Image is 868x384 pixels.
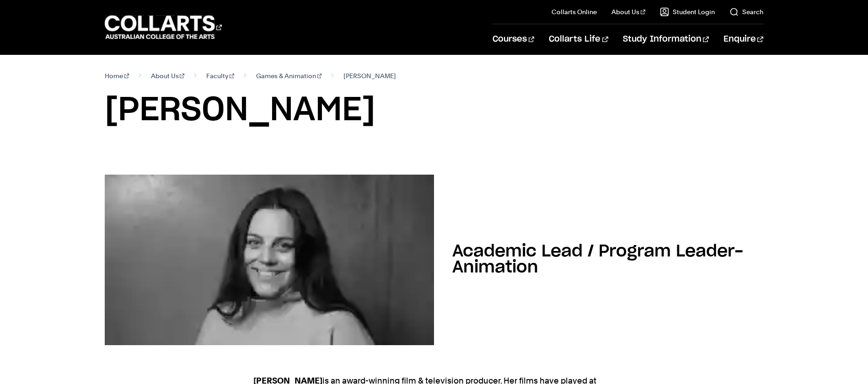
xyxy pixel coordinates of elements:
a: Collarts Life [549,24,608,54]
h2: Academic Lead / Program Leader- Animation [452,243,743,276]
h1: [PERSON_NAME] [105,90,763,131]
a: About Us [611,7,645,16]
a: Student Login [660,7,715,16]
span: [PERSON_NAME] [343,69,396,82]
a: Games & Animation [256,69,322,82]
a: Collarts Online [552,7,597,16]
a: Search [729,7,763,16]
div: Go to homepage [105,14,222,40]
a: Home [105,69,129,82]
a: Study Information [623,24,709,54]
a: Faculty [206,69,234,82]
a: Enquire [723,24,763,54]
a: About Us [151,69,185,82]
a: Courses [493,24,534,54]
